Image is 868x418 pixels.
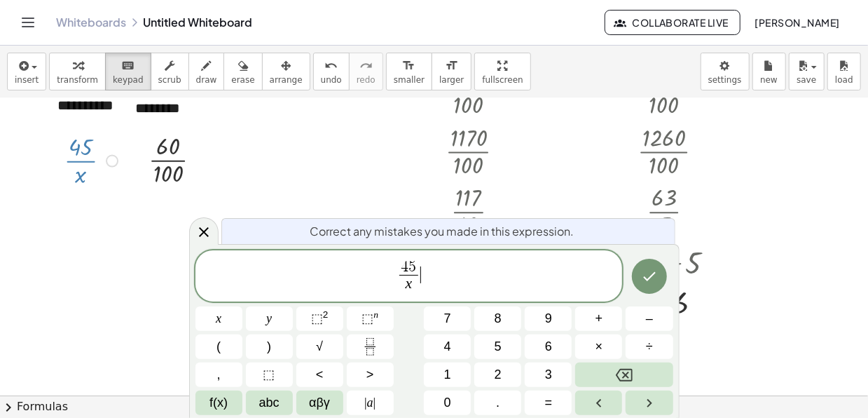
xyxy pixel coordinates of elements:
[496,393,500,412] span: .
[310,223,574,240] span: Correct any mistakes you made in this expression.
[495,365,502,384] span: 2
[525,391,572,415] button: Equals
[827,53,861,90] button: load
[752,53,786,90] button: new
[406,275,413,292] var: x
[7,53,46,90] button: insert
[424,391,471,415] button: 0
[432,53,471,90] button: format_sizelarger
[474,53,530,90] button: fullscreen
[701,53,750,90] button: settings
[262,53,310,90] button: arrange
[402,58,415,74] i: format_size
[373,309,378,320] sup: n
[474,391,521,415] button: .
[316,365,324,384] span: <
[408,259,416,275] span: 5
[444,337,451,356] span: 4
[595,309,603,328] span: +
[525,363,572,387] button: 3
[545,365,552,384] span: 3
[296,363,343,387] button: Less than
[195,306,242,331] button: x
[15,75,39,85] span: insert
[296,335,343,359] button: Square root
[444,365,451,384] span: 1
[373,396,376,410] span: |
[575,306,622,331] button: Plus
[626,391,673,415] button: Right arrow
[474,363,521,387] button: 2
[324,58,338,74] i: undo
[626,335,673,359] button: Divide
[424,363,471,387] button: 1
[835,75,853,85] span: load
[121,58,135,74] i: keyboard
[266,309,272,328] span: y
[595,337,603,356] span: ×
[223,53,262,90] button: erase
[357,75,376,85] span: redo
[444,393,451,412] span: 0
[347,335,394,359] button: Fraction
[313,53,350,90] button: undoundo
[347,306,394,331] button: Superscript
[246,391,293,415] button: Alphabet
[364,393,376,412] span: a
[760,75,778,85] span: new
[195,363,242,387] button: ,
[394,75,425,85] span: smaller
[445,58,458,74] i: format_size
[56,15,126,29] a: Whiteboards
[105,53,151,90] button: keyboardkeypad
[195,391,242,415] button: Functions
[347,391,394,415] button: Absolute value
[321,75,342,85] span: undo
[246,363,293,387] button: Placeholder
[209,393,228,412] span: f(x)
[439,75,464,85] span: larger
[575,391,622,415] button: Left arrow
[797,75,816,85] span: save
[444,309,451,328] span: 7
[743,10,851,35] button: [PERSON_NAME]
[386,53,432,90] button: format_sizesmaller
[309,393,330,412] span: αβγ
[188,53,225,90] button: draw
[349,53,383,90] button: redoredo
[424,335,471,359] button: 4
[359,58,373,74] i: redo
[216,337,221,356] span: (
[49,53,106,90] button: transform
[270,75,303,85] span: arrange
[474,306,521,331] button: 8
[246,306,293,331] button: y
[420,267,421,283] span: ​
[626,306,673,331] button: Minus
[401,259,408,275] span: 4
[605,10,740,35] button: Collaborate Live
[246,335,293,359] button: )
[231,75,254,85] span: erase
[347,363,394,387] button: Greater than
[755,16,840,29] span: [PERSON_NAME]
[525,335,572,359] button: 6
[361,311,373,325] span: ⬚
[296,391,343,415] button: Greek alphabet
[575,363,673,387] button: Backspace
[632,259,667,294] button: Done
[366,365,374,384] span: >
[789,53,825,90] button: save
[545,393,553,412] span: =
[113,75,144,85] span: keypad
[616,16,729,29] span: Collaborate Live
[575,335,622,359] button: Times
[263,365,275,384] span: ⬚
[545,309,552,328] span: 9
[158,75,181,85] span: scrub
[259,393,280,412] span: abc
[311,311,323,325] span: ⬚
[316,337,323,356] span: √
[708,75,742,85] span: settings
[646,309,653,328] span: –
